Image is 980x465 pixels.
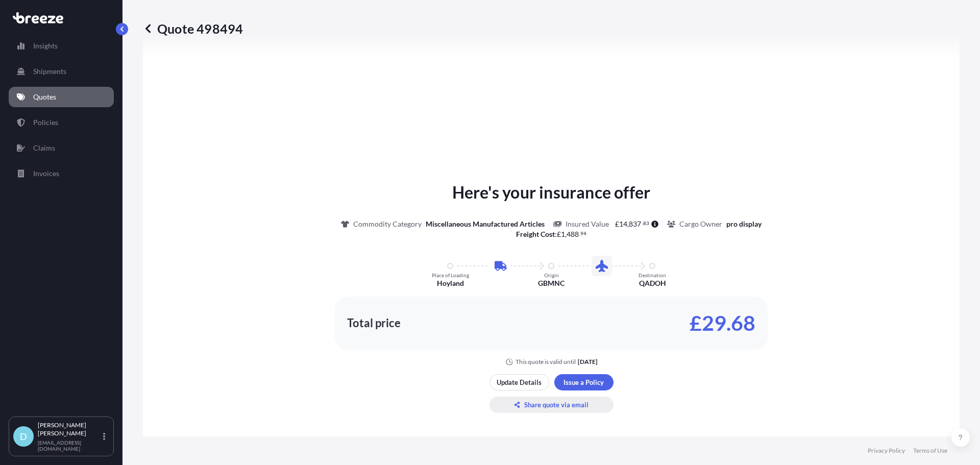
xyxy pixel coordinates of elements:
[353,219,422,229] p: Commodity Category
[629,221,641,228] span: 837
[33,41,58,51] p: Insights
[33,66,66,77] p: Shipments
[452,180,650,205] p: Here's your insurance offer
[566,219,609,229] p: Insured Value
[9,87,114,107] a: Quotes
[567,231,579,238] span: 488
[554,374,614,390] button: Issue a Policy
[516,358,576,366] p: This quote is valid until
[33,92,56,102] p: Quotes
[524,400,589,410] p: Share quote via email
[489,397,614,413] button: Share quote via email
[563,377,604,387] p: Issue a Policy
[615,221,619,228] span: £
[38,439,101,452] p: [EMAIL_ADDRESS][DOMAIN_NAME]
[557,231,561,238] span: £
[426,219,545,229] p: Miscellaneous Manufactured Articles
[20,431,27,442] span: D
[643,222,649,225] span: 83
[639,272,666,278] p: Destination
[868,447,905,455] a: Privacy Policy
[9,112,114,133] a: Policies
[9,163,114,184] a: Invoices
[516,230,555,238] b: Freight Cost
[642,222,643,225] span: .
[33,143,55,153] p: Claims
[690,315,755,331] p: £29.68
[9,36,114,56] a: Insights
[913,447,947,455] a: Terms of Use
[497,377,542,387] p: Update Details
[143,20,243,37] p: Quote 498494
[619,221,627,228] span: 14
[33,117,58,128] p: Policies
[9,61,114,82] a: Shipments
[578,358,598,366] p: [DATE]
[565,231,567,238] span: ,
[580,232,586,235] span: 94
[579,232,580,235] span: .
[9,138,114,158] a: Claims
[627,221,629,228] span: ,
[38,421,101,437] p: [PERSON_NAME] [PERSON_NAME]
[432,272,469,278] p: Place of Loading
[33,168,59,179] p: Invoices
[544,272,559,278] p: Origin
[726,219,762,229] p: pro display
[538,278,565,288] p: GBMNC
[437,278,464,288] p: Hoyland
[679,219,722,229] p: Cargo Owner
[489,374,549,390] button: Update Details
[516,229,587,239] p: :
[347,318,401,328] p: Total price
[561,231,565,238] span: 1
[639,278,666,288] p: QADOH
